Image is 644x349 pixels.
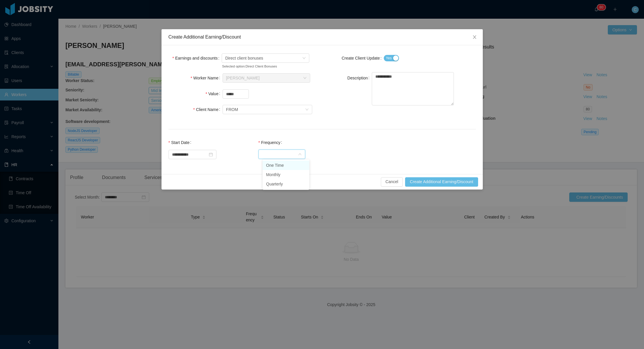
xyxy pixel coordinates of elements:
i: icon: down [305,108,309,112]
button: Close [466,29,483,46]
small: Selected option: Direct Client Bonuses [222,64,296,69]
button: Cancel [381,177,403,187]
label: Frequency [258,140,285,145]
input: Value [223,90,249,98]
label: Description [347,76,372,80]
div: Diego Lozano [226,74,260,82]
i: icon: calendar [209,152,213,157]
li: One Time [263,161,309,170]
button: Create Client Update [384,55,399,61]
span: Direct client bonuses [225,54,263,62]
li: Quarterly [263,179,309,189]
div: Create Additional Earning/Discount [169,34,476,40]
li: Monthly [263,170,309,179]
label: Start Date [169,140,194,145]
div: FROM [226,105,238,114]
i: icon: down [303,76,307,80]
label: Create Client Update [342,56,384,60]
button: Create Additional Earning/Discount [405,177,478,187]
i: icon: close [472,35,477,39]
label: Client Name [193,107,222,112]
label: Worker Name [190,76,222,80]
label: Value [206,91,223,96]
i: icon: down [298,152,302,157]
textarea: Description [372,72,454,105]
label: Earnings and discounts [172,56,222,60]
i: icon: down [302,56,306,60]
span: Yes [386,55,392,61]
